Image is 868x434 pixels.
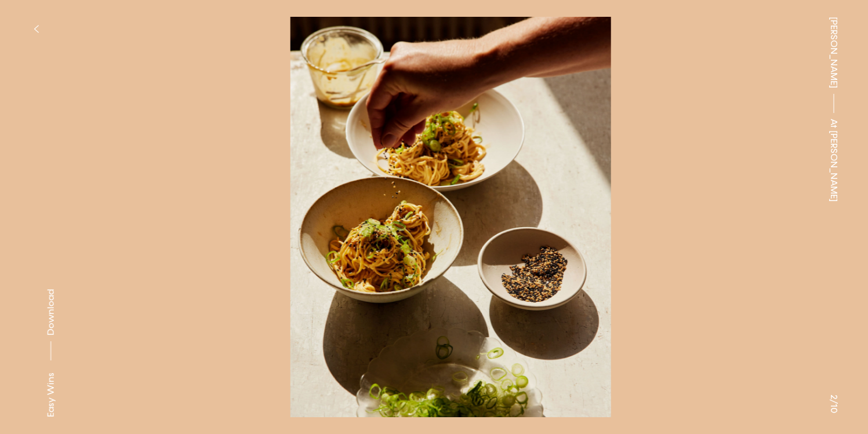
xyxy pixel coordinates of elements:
[44,289,58,366] button: Download asset
[827,119,841,202] span: At [PERSON_NAME]
[44,373,58,417] div: Easy Wins
[45,289,57,335] span: Download
[827,17,841,88] a: [PERSON_NAME]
